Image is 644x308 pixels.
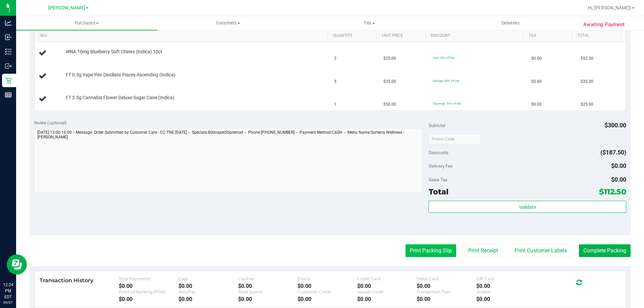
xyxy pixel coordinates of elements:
[600,149,626,156] span: ($187.50)
[334,101,336,108] span: 1
[16,20,157,26] span: Purchases
[431,33,521,39] a: Discount
[604,122,626,129] span: $300.00
[581,101,593,108] span: $25.00
[298,296,357,302] div: $0.00
[510,244,571,257] button: Print Customer Labels
[357,276,417,281] div: Credit Card
[382,33,423,39] a: Unit Price
[357,296,417,302] div: $0.00
[3,300,13,305] p: 09/27
[529,33,570,39] a: Tax
[417,283,476,289] div: $0.00
[178,283,238,289] div: $0.00
[531,78,542,85] span: $0.00
[417,276,476,281] div: Debit Card
[48,5,85,11] span: [PERSON_NAME]
[334,55,336,62] span: 3
[406,244,456,257] button: Print Packing Slip
[429,134,481,144] input: Promo Code
[66,49,162,55] span: WNA 10mg Blueberry Soft Chews (Indica) 10ct
[581,55,593,62] span: $52.50
[34,120,67,125] span: Notes (optional)
[433,56,454,59] span: srsat: 30% off line
[357,283,417,289] div: $0.00
[333,33,374,39] a: Quantity
[5,63,12,69] inline-svg: Outbound
[429,201,626,213] button: Validate
[238,283,298,289] div: $0.00
[119,296,178,302] div: $0.00
[298,276,357,281] div: Check
[5,77,12,84] inline-svg: Retail
[581,78,593,85] span: $35.00
[577,33,618,39] a: Total
[583,21,625,28] span: Awaiting Payment
[429,187,448,196] span: Total
[611,176,626,183] span: $0.00
[476,276,536,281] div: Gift Card
[429,163,452,169] span: Delivery Fee
[531,101,542,108] span: $0.00
[476,289,536,294] div: Voided
[238,289,298,294] div: Total Spendr
[299,20,439,26] span: Tills
[476,283,536,289] div: $0.00
[433,102,461,105] span: 50premall: 50% off line
[238,276,298,281] div: CanPay
[417,289,476,294] div: Transaction Fees
[3,282,13,300] p: 12:24 PM EDT
[7,254,27,274] iframe: Resource center
[119,276,178,281] div: Total Payments
[383,55,396,62] span: $25.00
[5,34,12,41] inline-svg: Inbound
[429,123,445,128] span: Subtotal
[119,283,178,289] div: $0.00
[476,296,536,302] div: $0.00
[531,55,542,62] span: $0.00
[299,16,440,30] a: Tills
[5,91,12,98] inline-svg: Reports
[298,283,357,289] div: $0.00
[298,289,357,294] div: Customer Credit
[178,276,238,281] div: Cash
[119,289,178,294] div: Point of Banking (POB)
[464,244,502,257] button: Print Receipt
[5,48,12,55] inline-svg: Inventory
[492,20,529,26] span: Deliveries
[334,78,336,85] span: 5
[238,296,298,302] div: $0.00
[178,296,238,302] div: $0.00
[178,289,238,294] div: AeroPay
[440,16,581,30] a: Deliveries
[519,204,536,210] span: Validate
[599,187,626,196] span: $112.50
[429,146,448,159] span: Discounts
[40,33,325,39] a: SKU
[157,16,299,30] a: Customers
[611,162,626,169] span: $0.00
[433,79,459,82] span: 80dvape: 80% off line
[579,244,631,257] button: Complete Packing
[158,20,298,26] span: Customers
[417,296,476,302] div: $0.00
[66,72,175,78] span: FT 0.3g Vape Pen Distillate Pisces Ascending (Indica)
[357,289,417,294] div: Issued Credit
[588,5,631,10] span: Hi, [PERSON_NAME]!
[16,16,157,30] a: Purchases
[66,95,174,101] span: FT 3.5g Cannabis Flower Deluxe Sugar Cane (Indica)
[429,177,447,182] span: Sales Tax
[5,19,12,26] inline-svg: Analytics
[383,78,396,85] span: $35.00
[383,101,396,108] span: $50.00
